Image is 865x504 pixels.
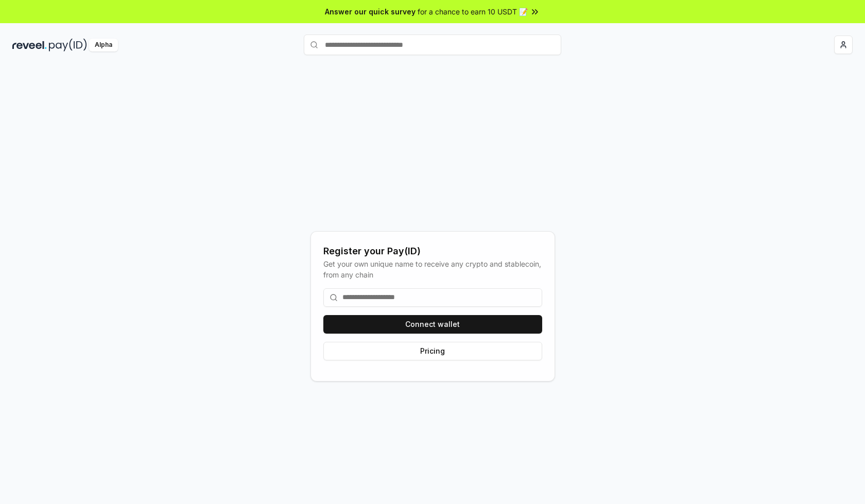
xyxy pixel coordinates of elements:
[323,258,542,280] div: Get your own unique name to receive any crypto and stablecoin, from any chain
[323,244,542,258] div: Register your Pay(ID)
[89,39,118,51] div: Alpha
[49,39,87,51] img: pay_id
[418,6,528,17] span: for a chance to earn 10 USDT 📝
[323,315,542,334] button: Connect wallet
[12,39,47,51] img: reveel_dark
[325,6,416,17] span: Answer our quick survey
[323,342,542,360] button: Pricing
